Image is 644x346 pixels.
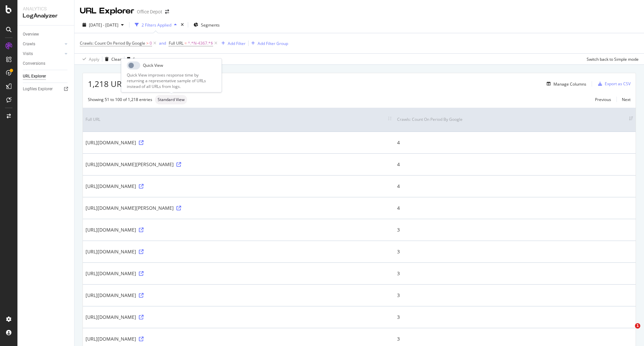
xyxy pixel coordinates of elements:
[80,19,126,30] button: [DATE] - [DATE]
[80,5,134,17] div: URL Explorer
[635,323,640,329] span: 1
[80,40,145,46] span: Crawls: Count On Period By Google
[616,95,631,104] a: Next
[86,314,392,320] div: [URL][DOMAIN_NAME]
[23,60,69,67] a: Conversions
[394,132,636,153] td: 4
[23,73,46,80] div: URL Explorer
[133,56,142,62] div: Save
[86,161,392,168] div: [URL][DOMAIN_NAME][PERSON_NAME]
[188,39,213,48] span: ^.*N-4367.*$
[111,56,121,62] div: Clear
[146,40,149,46] span: >
[394,241,636,262] td: 3
[605,81,631,87] div: Export as CSV
[83,108,394,132] th: Full URL: activate to sort column ascending
[23,12,69,20] div: LogAnalyzer
[23,41,35,48] div: Crawls
[150,39,152,48] span: 0
[88,97,152,102] div: Showing 51 to 100 of 1,218 entries
[23,31,39,38] div: Overview
[258,41,288,46] div: Add Filter Group
[394,197,636,219] td: 4
[23,31,69,38] a: Overview
[23,86,53,93] div: Logfiles Explorer
[102,54,121,64] button: Clear
[23,50,33,57] div: Visits
[228,41,246,46] div: Add Filter
[249,39,288,47] button: Add Filter Group
[158,98,184,102] span: Standard View
[587,56,639,62] div: Switch back to Simple mode
[88,78,154,90] span: 1,218 URLs found
[184,40,187,46] span: =
[142,22,171,28] div: 2 Filters Applied
[544,80,586,88] button: Manage Columns
[201,22,220,28] span: Segments
[86,139,392,146] div: [URL][DOMAIN_NAME]
[86,270,392,277] div: [URL][DOMAIN_NAME]
[23,86,69,93] a: Logfiles Explorer
[394,262,636,284] td: 3
[86,183,392,190] div: [URL][DOMAIN_NAME]
[159,40,166,46] div: and
[394,284,636,306] td: 3
[155,95,187,104] div: neutral label
[584,54,639,64] button: Switch back to Simple mode
[219,39,246,47] button: Add Filter
[595,79,631,89] button: Export as CSV
[179,21,185,28] div: times
[132,19,179,30] button: 2 Filters Applied
[127,72,216,89] div: Quick View improves response time by returning a representative sample of URLs instead of all URL...
[137,8,162,15] div: Office Depot
[169,40,183,46] span: Full URL
[80,54,99,64] button: Apply
[159,40,166,46] button: and
[86,227,392,233] div: [URL][DOMAIN_NAME]
[165,9,169,14] div: arrow-right-arrow-left
[553,81,586,87] div: Manage Columns
[621,323,637,339] iframe: Intercom live chat
[590,95,616,104] a: Previous
[89,56,99,62] div: Apply
[86,292,392,299] div: [URL][DOMAIN_NAME]
[124,54,142,64] button: Save
[394,219,636,241] td: 3
[394,175,636,197] td: 4
[86,336,392,342] div: [URL][DOMAIN_NAME]
[23,41,63,48] a: Crawls
[23,50,63,57] a: Visits
[23,5,69,12] div: Analytics
[86,205,392,211] div: [URL][DOMAIN_NAME][PERSON_NAME]
[89,22,118,28] span: [DATE] - [DATE]
[394,153,636,175] td: 4
[86,248,392,255] div: [URL][DOMAIN_NAME]
[143,62,163,68] div: Quick View
[23,60,45,67] div: Conversions
[394,108,636,132] th: Crawls: Count On Period By Google: activate to sort column ascending
[394,306,636,328] td: 3
[23,73,69,80] a: URL Explorer
[191,19,222,30] button: Segments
